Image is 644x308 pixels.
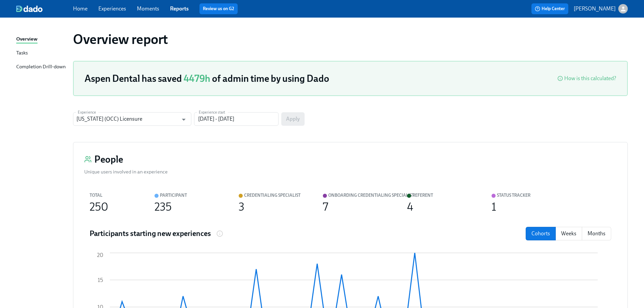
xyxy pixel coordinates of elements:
a: Home [73,5,88,12]
p: Months [588,230,605,237]
div: Credentialing Specialist [244,192,301,199]
div: Total [90,192,102,199]
span: 4479h [184,73,210,84]
div: Overview [16,35,38,44]
button: Open [178,114,189,125]
h1: Overview report [73,31,168,47]
a: dado [16,5,73,12]
div: Unique users involved in an experience [84,168,168,175]
span: Help Center [535,5,565,12]
p: Cohorts [531,230,550,237]
div: Tasks [16,49,28,57]
button: Review us on G2 [199,3,238,14]
div: 250 [90,203,108,211]
a: Experiences [98,5,126,12]
svg: Number of participants that started this experience in each cohort, week or month [216,230,223,237]
button: weeks [555,227,582,240]
h3: People [94,153,123,165]
div: 3 [239,203,244,211]
div: 1 [492,203,496,211]
a: Tasks [16,49,68,57]
p: [PERSON_NAME] [574,5,616,13]
div: 4 [407,203,413,211]
div: Status tracker [497,192,530,199]
button: Help Center [531,3,568,14]
p: Weeks [561,230,576,237]
button: [PERSON_NAME] [574,4,628,14]
div: How is this calculated? [564,75,616,82]
button: cohorts [526,227,556,240]
div: 7 [323,203,328,211]
tspan: 15 [98,277,103,283]
div: 235 [154,203,172,211]
a: Moments [137,5,159,12]
button: months [582,227,611,240]
div: date filter [526,227,611,240]
tspan: 20 [97,252,103,258]
a: Review us on G2 [203,5,234,12]
img: dado [16,5,43,12]
div: Participant [160,192,187,199]
div: Completion Drill-down [16,63,66,71]
a: Completion Drill-down [16,63,68,71]
div: Onboarding credentialing specialist [328,192,414,199]
a: Overview [16,35,68,44]
a: Reports [170,5,189,12]
h3: Aspen Dental has saved of admin time by using Dado [85,72,329,85]
div: Referent [412,192,433,199]
h4: Participants starting new experiences [90,229,211,239]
